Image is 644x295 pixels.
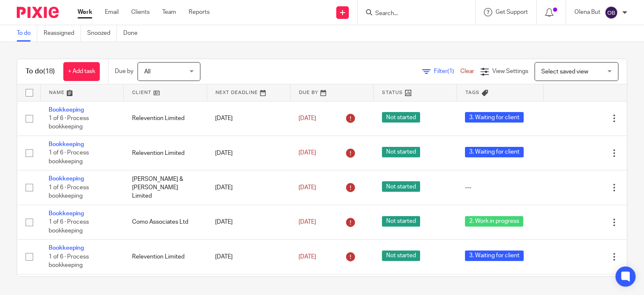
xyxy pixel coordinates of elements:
span: Not started [382,251,420,261]
span: (18) [43,68,55,75]
span: 3. Waiting for client [465,112,524,123]
a: Team [162,8,176,16]
td: Como Associates Ltd [124,205,207,239]
td: [DATE] [207,101,290,136]
span: Not started [382,112,420,123]
span: [DATE] [299,219,316,225]
a: Bookkeeping [49,245,84,251]
span: [DATE] [299,115,316,121]
a: Reports [189,8,210,16]
td: Relevention Limited [124,101,207,136]
span: Not started [382,216,420,227]
a: To do [17,25,37,42]
input: Search [374,10,450,18]
td: Relevention Limited [124,136,207,170]
h1: To do [26,67,55,76]
img: svg%3E [605,6,618,19]
a: Snoozed [87,25,117,42]
span: Select saved view [541,69,588,75]
a: Bookkeeping [49,107,84,113]
a: Reassigned [44,25,81,42]
td: [DATE] [207,136,290,170]
div: --- [465,183,535,192]
a: Bookkeeping [49,141,84,147]
span: 1 of 6 · Process bookkeeping [49,185,89,199]
span: (1) [447,68,454,74]
td: [DATE] [207,170,290,205]
span: [DATE] [299,185,316,191]
span: Not started [382,181,420,192]
p: Olena But [574,8,600,16]
a: Email [105,8,119,16]
span: Filter [434,68,460,74]
span: Not started [382,147,420,157]
a: Done [123,25,144,42]
span: 1 of 6 · Process bookkeeping [49,150,89,165]
img: Pixie [17,7,59,18]
a: Clients [131,8,150,16]
a: Work [78,8,92,16]
span: 3. Waiting for client [465,147,524,157]
a: Clear [460,68,474,74]
span: View Settings [492,68,528,74]
a: Bookkeeping [49,176,84,182]
span: 2. Work in progress [465,216,523,227]
span: 1 of 6 · Process bookkeeping [49,254,89,269]
span: 1 of 6 · Process bookkeeping [49,115,89,130]
span: [DATE] [299,254,316,260]
span: Get Support [496,9,528,15]
span: All [144,69,151,75]
span: 1 of 6 · Process bookkeeping [49,219,89,234]
a: Bookkeeping [49,211,84,217]
a: + Add task [63,62,100,81]
td: [DATE] [207,240,290,274]
p: Due by [115,67,133,76]
td: [DATE] [207,205,290,239]
td: [PERSON_NAME] & [PERSON_NAME] Limited [124,170,207,205]
td: Relevention Limited [124,240,207,274]
span: 3. Waiting for client [465,251,524,261]
span: [DATE] [299,150,316,156]
span: Tags [465,90,480,95]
